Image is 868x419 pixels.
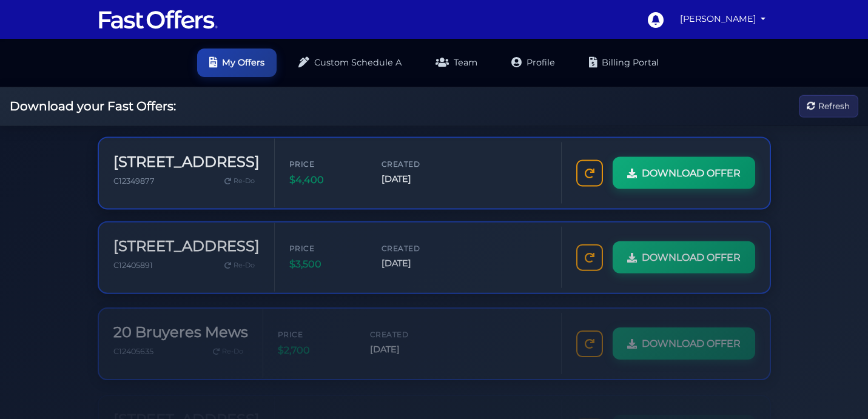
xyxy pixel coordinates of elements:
[382,157,454,169] span: Created
[423,49,490,77] a: Team
[278,337,351,352] span: $2,700
[577,49,671,77] a: Billing Portal
[222,340,243,350] span: Re-Do
[278,322,351,334] span: Price
[289,404,362,416] span: Price
[234,257,255,268] span: Re-Do
[286,49,414,77] a: Custom Schedule A
[382,172,454,186] span: [DATE]
[613,321,755,354] a: DOWNLOAD OFFER
[289,240,362,251] span: Price
[642,247,741,263] span: DOWNLOAD OFFER
[10,99,176,113] h2: Download your Fast Offers:
[113,235,260,252] h3: [STREET_ADDRESS]
[220,255,260,270] a: Re-Do
[113,175,155,184] span: C12349877
[370,337,443,350] span: [DATE]
[289,172,362,187] span: $4,400
[642,164,741,180] span: DOWNLOAD OFFER
[642,329,741,345] span: DOWNLOAD OFFER
[113,317,248,335] h3: 20 Bruyeres Mews
[113,258,153,267] span: C12405891
[613,238,755,271] a: DOWNLOAD OFFER
[197,49,277,77] a: My Offers
[113,152,260,170] h3: [STREET_ADDRESS]
[818,99,850,113] span: Refresh
[613,156,755,189] a: DOWNLOAD OFFER
[382,404,454,416] span: Created
[208,337,248,353] a: Re-Do
[234,175,255,186] span: Re-Do
[799,95,858,118] button: Refresh
[289,157,362,169] span: Price
[499,49,567,77] a: Profile
[382,254,454,268] span: [DATE]
[675,7,771,31] a: [PERSON_NAME]
[289,254,362,270] span: $3,500
[113,400,260,417] h3: [STREET_ADDRESS]
[220,172,260,188] a: Re-Do
[113,340,153,349] span: C12405635
[382,240,454,251] span: Created
[370,322,443,334] span: Created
